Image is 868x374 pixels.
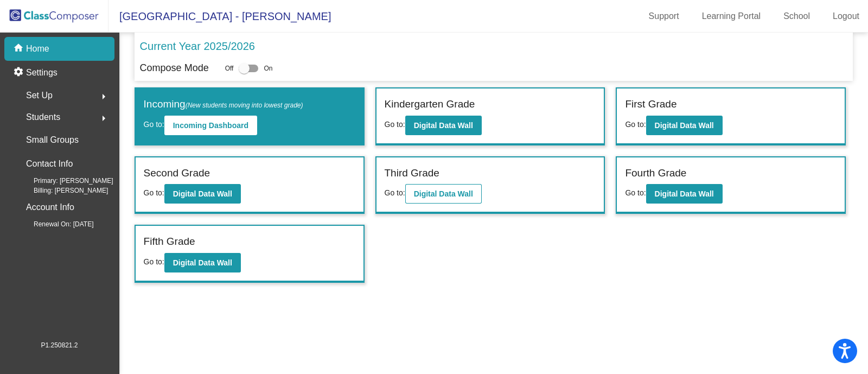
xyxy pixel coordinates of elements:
label: First Grade [625,97,676,112]
span: Go to: [144,120,164,129]
span: Set Up [26,88,53,103]
button: Digital Data Wall [164,253,241,272]
label: Incoming [144,97,303,112]
b: Digital Data Wall [173,189,232,198]
span: Go to: [385,120,405,129]
p: Current Year 2025/2026 [140,38,255,54]
mat-icon: arrow_right [97,112,110,125]
button: Digital Data Wall [646,184,723,204]
mat-icon: home [13,42,26,55]
span: Go to: [625,120,646,129]
a: Logout [824,8,868,25]
a: School [775,8,819,25]
span: Billing: [PERSON_NAME] [16,186,108,195]
b: Incoming Dashboard [173,121,248,130]
span: Go to: [144,188,164,197]
span: On [264,64,272,73]
span: (New students moving into lowest grade) [186,102,303,109]
button: Digital Data Wall [164,184,241,204]
span: Go to: [385,188,405,197]
p: Account Info [26,200,74,215]
label: Second Grade [144,166,210,181]
b: Digital Data Wall [173,258,232,267]
b: Digital Data Wall [655,189,714,198]
label: Third Grade [385,166,439,181]
button: Digital Data Wall [405,184,482,204]
span: Students [26,110,60,125]
p: Settings [26,66,58,79]
p: Contact Info [26,156,73,172]
button: Digital Data Wall [405,116,482,135]
p: Small Groups [26,132,79,148]
a: Learning Portal [693,8,770,25]
b: Digital Data Wall [655,121,714,130]
button: Incoming Dashboard [164,116,257,135]
mat-icon: arrow_right [97,90,110,103]
label: Fourth Grade [625,166,686,181]
b: Digital Data Wall [414,189,473,198]
span: Go to: [625,188,646,197]
p: Home [26,42,49,55]
mat-icon: settings [13,66,26,79]
span: [GEOGRAPHIC_DATA] - [PERSON_NAME] [108,8,331,25]
span: Primary: [PERSON_NAME] [16,176,113,186]
button: Digital Data Wall [646,116,723,135]
p: Compose Mode [140,61,209,75]
span: Off [225,64,234,73]
label: Kindergarten Grade [385,97,475,112]
span: Go to: [144,257,164,266]
label: Fifth Grade [144,234,195,250]
a: Support [640,8,688,25]
span: Renewal On: [DATE] [16,219,93,229]
b: Digital Data Wall [414,121,473,130]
